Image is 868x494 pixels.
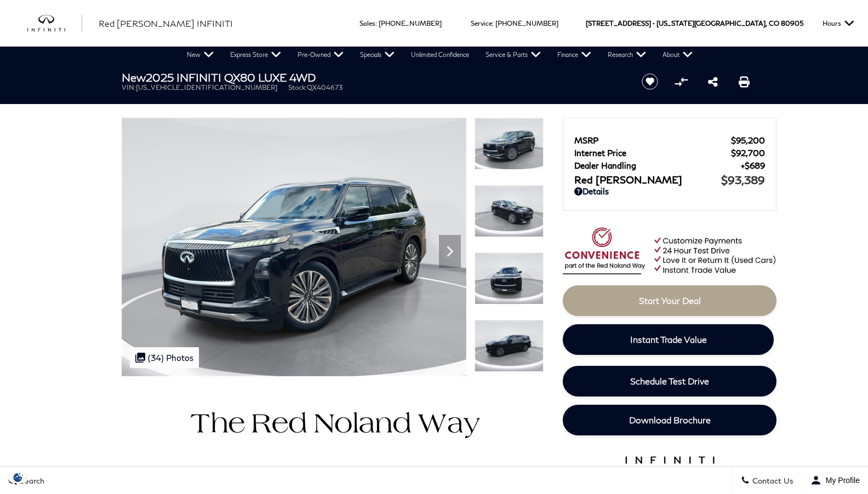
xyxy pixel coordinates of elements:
a: Details [574,186,765,196]
img: New 2025 BLACK OBSIDIAN INFINITI LUXE 4WD image 3 [475,252,544,305]
button: Save vehicle [638,73,662,90]
a: [PHONE_NUMBER] [379,19,442,27]
span: $689 [741,160,765,170]
a: Pre-Owned [289,47,352,63]
section: Click to Open Cookie Consent Modal [5,472,31,483]
span: Schedule Test Drive [630,376,709,386]
span: $93,389 [721,173,765,186]
span: [US_VEHICLE_IDENTIFICATION_NUMBER] [136,83,277,91]
h1: 2025 INFINITI QX80 LUXE 4WD [122,71,623,83]
span: Download Brochure [629,415,711,425]
span: Dealer Handling [574,160,741,170]
div: Next [439,235,461,268]
span: Internet Price [574,148,731,158]
span: Start Your Deal [639,295,701,306]
a: MSRP $95,200 [574,135,765,145]
img: New 2025 BLACK OBSIDIAN INFINITI LUXE 4WD image 2 [475,185,544,237]
span: Search [17,476,44,485]
a: Unlimited Confidence [403,47,477,63]
span: Service [471,19,492,27]
a: Finance [549,47,599,63]
span: Contact Us [750,476,793,485]
a: infiniti [27,15,82,32]
a: Share this New 2025 INFINITI QX80 LUXE 4WD [708,75,718,88]
a: [STREET_ADDRESS] • [US_STATE][GEOGRAPHIC_DATA], CO 80905 [586,19,803,27]
span: Stock: [288,83,307,91]
a: Research [599,47,654,63]
button: Open user profile menu [802,467,868,494]
span: $95,200 [731,135,765,145]
span: : [492,19,494,27]
span: : [375,19,377,27]
a: [PHONE_NUMBER] [495,19,558,27]
span: QX404673 [307,83,342,91]
span: Instant Trade Value [630,334,707,344]
span: My Profile [821,476,860,485]
span: MSRP [574,135,731,145]
img: INFINITI [27,15,82,32]
nav: Main Navigation [179,47,701,63]
span: $92,700 [731,148,765,158]
a: Dealer Handling $689 [574,160,765,170]
img: Opt-Out Icon [5,472,31,483]
a: Download Brochure [563,405,776,435]
a: Red [PERSON_NAME] INFINITI [99,17,233,30]
span: Red [PERSON_NAME] [574,174,721,186]
span: Sales [359,19,375,27]
a: Service & Parts [477,47,549,63]
img: New 2025 BLACK OBSIDIAN INFINITI LUXE 4WD image 4 [475,320,544,372]
a: Instant Trade Value [563,324,774,355]
a: Red [PERSON_NAME] $93,389 [574,173,765,186]
div: (34) Photos [130,347,199,368]
a: Start Your Deal [563,285,776,316]
strong: New [122,71,146,84]
a: About [654,47,701,63]
a: Express Store [222,47,289,63]
button: Compare vehicle [673,73,689,90]
img: New 2025 BLACK OBSIDIAN INFINITI LUXE 4WD image 1 [122,118,466,376]
a: Internet Price $92,700 [574,148,765,158]
span: VIN: [122,83,136,91]
span: Red [PERSON_NAME] INFINITI [99,18,233,28]
img: New 2025 BLACK OBSIDIAN INFINITI LUXE 4WD image 1 [475,118,544,170]
a: Schedule Test Drive [563,366,776,397]
a: Specials [352,47,403,63]
a: New [179,47,222,63]
a: Print this New 2025 INFINITI QX80 LUXE 4WD [739,75,750,88]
